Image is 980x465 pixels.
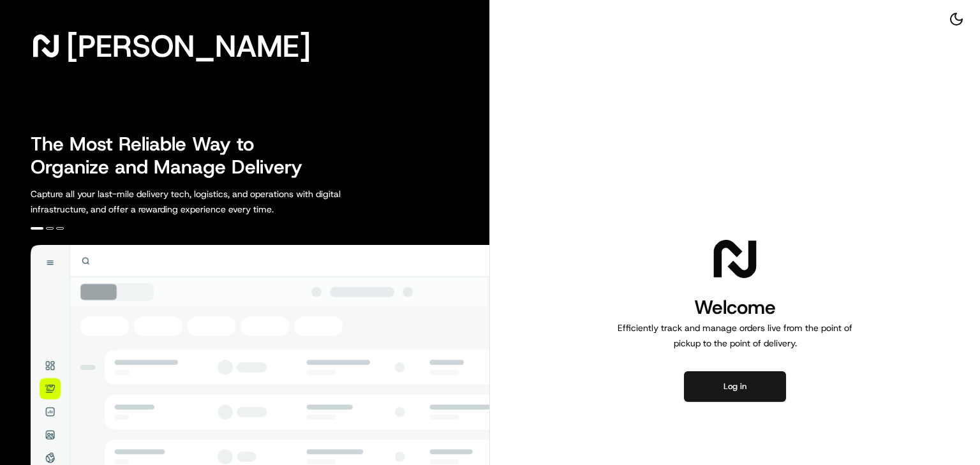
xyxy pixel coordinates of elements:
span: [PERSON_NAME] [66,33,311,59]
h2: The Most Reliable Way to Organize and Manage Delivery [31,133,316,179]
p: Efficiently track and manage orders live from the point of pickup to the point of delivery. [612,320,857,351]
h1: Welcome [612,295,857,320]
p: Capture all your last-mile delivery tech, logistics, and operations with digital infrastructure, ... [31,186,398,217]
button: Log in [684,371,786,402]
